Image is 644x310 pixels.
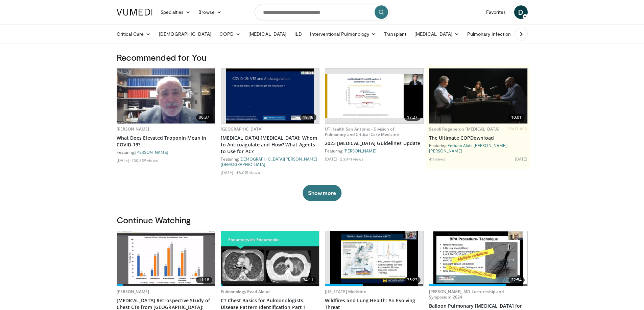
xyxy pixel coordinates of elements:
[117,52,528,63] h3: Recommended for You
[429,231,527,286] a: 22:54
[135,150,168,154] a: [PERSON_NAME]
[226,68,313,123] img: 19d6f46f-fc51-4bbe-aa3f-ab0c4992aa3b.620x360_q85_upscale.jpg
[325,289,366,294] a: [US_STATE] Medicine
[117,231,215,286] img: c2eb46a3-50d3-446d-a553-a9f8510c7760.620x360_q85_upscale.jpg
[194,5,225,19] a: Browse
[429,68,527,123] img: 5a5e9f8f-baed-4a36-9fe2-4d00eabc5e31.png.620x360_q85_upscale.png
[448,143,473,148] a: Fortune Alabi
[157,5,195,19] a: Specialties
[325,68,423,123] a: 17:27
[117,215,528,225] h3: Continue Watching
[325,231,423,286] a: 35:23
[429,143,528,153] div: Featuring: , ,
[221,156,319,167] div: Featuring:
[330,231,418,286] img: abb02900-bbf3-4177-92e3-28f01b9ca01b.620x360_q85_upscale.jpg
[325,156,339,162] li: [DATE]
[325,126,399,137] a: UT Health San Antonio - Division of Pulmonary and Critical Care Medicine
[474,143,507,148] a: [PERSON_NAME]
[117,149,215,155] div: Featuring:
[117,231,215,286] a: 11:18
[221,231,319,286] a: 34:11
[236,170,260,175] li: 48,015 views
[117,158,131,163] li: [DATE]
[113,27,155,41] a: Critical Care
[343,148,377,153] a: [PERSON_NAME]
[306,27,380,41] a: Interventional Pulmonology
[221,289,270,294] a: Pulmonology Read Aloud
[117,289,149,294] a: [PERSON_NAME]
[117,126,149,132] a: [PERSON_NAME]
[255,4,390,20] input: Search topics, interventions
[463,27,522,41] a: Pulmonary Infection
[155,27,215,41] a: [DEMOGRAPHIC_DATA]
[325,140,424,147] a: 2023 [MEDICAL_DATA] Guidelines Update
[410,27,463,41] a: [MEDICAL_DATA]
[221,126,263,132] a: [GEOGRAPHIC_DATA]
[117,135,215,148] a: What Does Elevated Troponin Mean in COVID-19?
[196,277,212,283] span: 11:18
[215,27,244,41] a: COPD
[117,68,215,123] img: 98daf78a-1d22-4ebe-927e-10afe95ffd94.620x360_q85_upscale.jpg
[221,135,319,155] a: [MEDICAL_DATA] [MEDICAL_DATA]: Whom to Anticoagulate and How? What Agents to Use for AC?
[340,156,363,162] li: 23,441 views
[221,170,235,175] li: [DATE]
[117,9,152,16] img: VuMedi Logo
[429,156,446,162] li: 411 views
[429,126,500,132] a: Sanofi Regeneron [MEDICAL_DATA]
[221,231,319,286] img: 4a85a0fa-c8d4-4b89-8d73-192657ea56a7.620x360_q85_upscale.jpg
[515,156,528,162] li: [DATE]
[132,158,158,163] li: 100,859 views
[325,148,424,153] div: Featuring:
[429,289,504,300] a: [PERSON_NAME], MD Lectureship and Symposium 2024
[429,148,462,153] a: [PERSON_NAME]
[429,135,528,141] a: The Ultimate COPDownload
[303,185,341,201] button: Show more
[300,114,316,121] span: 19:48
[221,157,317,167] a: [DEMOGRAPHIC_DATA][PERSON_NAME][DEMOGRAPHIC_DATA]
[290,27,306,41] a: ILD
[325,74,423,118] img: 9f1c6381-f4d0-4cde-93c4-540832e5bbaf.620x360_q85_upscale.jpg
[300,277,316,283] span: 34:11
[404,277,421,283] span: 35:23
[244,27,290,41] a: [MEDICAL_DATA]
[429,68,527,123] a: 10:01
[221,68,319,123] a: 19:48
[508,114,525,121] span: 10:01
[514,5,528,19] a: D
[507,126,527,131] span: FEATURED
[429,231,527,286] img: eab5a35a-7c60-4508-b82a-cb8f52b8433d.620x360_q85_upscale.jpg
[196,114,212,121] span: 06:37
[380,27,410,41] a: Transplant
[508,277,525,283] span: 22:54
[117,68,215,123] a: 06:37
[482,5,510,19] a: Favorites
[404,114,421,121] span: 17:27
